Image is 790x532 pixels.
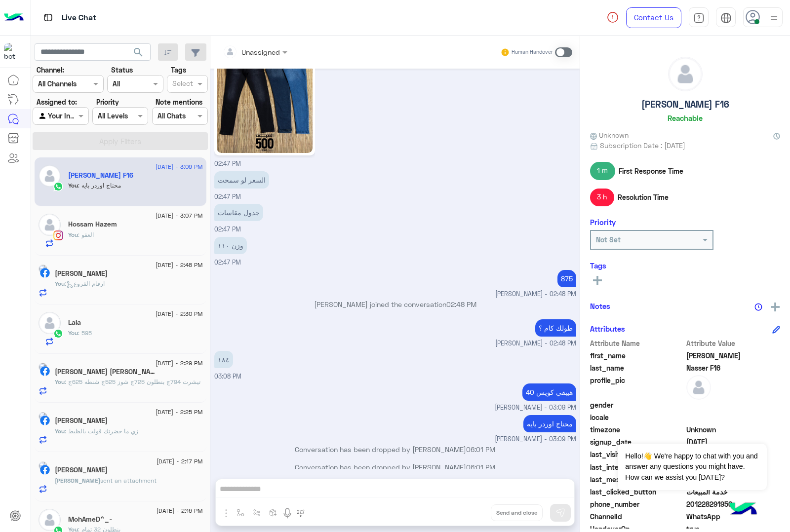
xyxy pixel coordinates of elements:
[55,427,65,435] span: You
[512,48,553,56] small: Human Handover
[39,461,47,470] img: picture
[720,12,732,24] img: tab
[78,182,121,189] span: محتاج اوردر بايه
[157,506,202,515] span: [DATE] - 2:16 PM
[522,383,576,401] p: 3/9/2025, 3:09 PM
[686,400,781,410] span: null
[55,368,158,376] h5: Säyed Bêh Saad
[55,466,108,474] h5: محمد الميهى
[53,182,63,191] img: WhatsApp
[37,97,77,107] label: Assigned to:
[590,449,684,459] span: last_visited_flow
[590,130,629,140] span: Unknown
[171,78,193,91] div: Select
[686,412,781,422] span: null
[53,329,63,339] img: WhatsApp
[590,412,684,422] span: locale
[590,487,684,497] span: last_clicked_button
[590,218,616,227] h6: Priority
[4,7,24,28] img: Logo
[217,33,313,153] img: 1509307913773332.jpg
[65,427,138,435] span: زي ما حضرتك قولت بالظبط
[214,237,247,254] p: 3/9/2025, 2:47 PM
[100,477,157,484] span: sent an attachment
[214,462,576,472] p: Conversation has been dropped by [PERSON_NAME]
[55,378,65,385] span: You
[39,165,61,187] img: defaultAdmin.png
[446,300,476,308] span: 02:48 PM
[53,230,63,240] img: Instagram
[590,437,684,447] span: signup_date
[590,462,684,472] span: last_interaction
[111,65,133,75] label: Status
[693,12,705,24] img: tab
[495,403,576,413] span: [PERSON_NAME] - 03:09 PM
[754,303,762,311] img: notes
[68,182,78,189] span: You
[466,463,495,471] span: 06:01 PM
[668,114,703,122] h6: Reachable
[156,211,202,220] span: [DATE] - 3:07 PM
[39,265,47,273] img: picture
[55,280,65,287] span: You
[156,309,202,318] span: [DATE] - 2:30 PM
[618,192,669,202] span: Resolution Time
[557,270,576,287] p: 3/9/2025, 2:48 PM
[495,435,576,444] span: [PERSON_NAME] - 03:09 PM
[68,220,117,228] h5: Hossam Hazem
[40,366,50,376] img: Facebook
[618,444,766,490] span: Hello!👋 We're happy to chat with you and answer any questions you might have. How can we assist y...
[214,171,269,189] p: 3/9/2025, 2:47 PM
[466,445,495,454] span: 06:01 PM
[4,43,22,61] img: 713415422032625
[40,465,50,475] img: Facebook
[68,329,78,337] span: You
[156,359,202,368] span: [DATE] - 2:29 PM
[214,204,263,221] p: 3/9/2025, 2:47 PM
[55,417,108,425] h5: Yasmeen Tarek
[78,231,94,238] span: العفو
[590,338,684,348] span: Attribute Name
[68,231,78,238] span: You
[156,408,202,417] span: [DATE] - 2:25 PM
[590,511,684,522] span: ChannelId
[590,363,684,373] span: last_name
[214,259,241,266] span: 02:47 PM
[590,324,625,333] h6: Attributes
[771,303,780,311] img: add
[686,487,781,497] span: خدمة المبيعات
[600,140,685,151] span: Subscription Date : [DATE]
[590,499,684,509] span: phone_number
[590,189,614,206] span: 3 h
[78,329,92,337] span: 595
[726,493,760,527] img: hulul-logo.png
[40,416,50,425] img: Facebook
[626,7,681,28] a: Contact Us
[156,162,202,171] span: [DATE] - 3:09 PM
[214,351,233,368] p: 3/9/2025, 3:08 PM
[214,373,241,380] span: 03:08 PM
[39,363,47,372] img: picture
[39,312,61,334] img: defaultAdmin.png
[214,160,241,167] span: 02:47 PM
[214,444,576,455] p: Conversation has been dropped by [PERSON_NAME]
[590,162,615,180] span: 1 m
[619,166,683,176] span: First Response Time
[491,504,543,521] button: Send and close
[669,57,702,91] img: defaultAdmin.png
[156,97,202,107] label: Note mentions
[156,261,202,269] span: [DATE] - 2:48 PM
[686,375,711,400] img: defaultAdmin.png
[590,424,684,435] span: timezone
[42,11,54,24] img: tab
[686,338,781,348] span: Attribute Value
[68,318,81,327] h5: Lala
[40,268,50,278] img: Facebook
[68,515,112,524] h5: MohAmeD^_-
[590,400,684,410] span: gender
[689,7,709,28] a: tab
[37,65,64,75] label: Channel:
[686,511,781,522] span: 2
[590,350,684,361] span: first_name
[590,302,610,310] h6: Notes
